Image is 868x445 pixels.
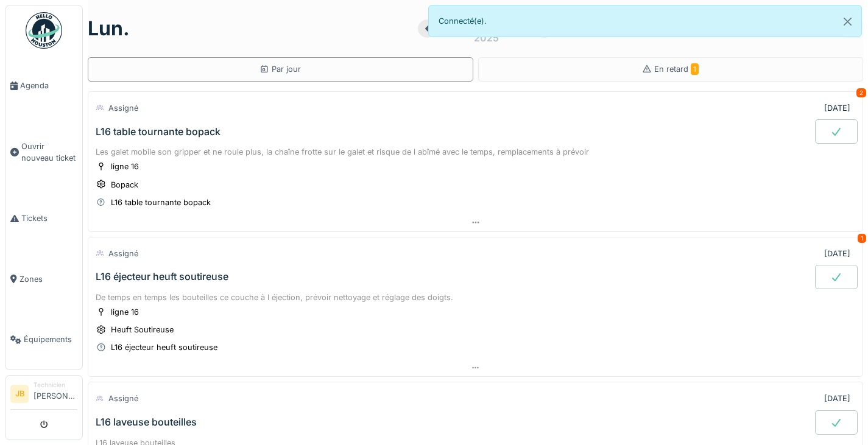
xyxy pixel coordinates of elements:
[96,271,228,282] div: L16 éjecteur heuft soutireuse
[24,334,77,345] span: Équipements
[26,12,62,49] img: Badge_color-CXgf-gQk.svg
[824,393,850,404] div: [DATE]
[5,55,82,116] a: Agenda
[259,63,301,75] div: Par jour
[5,309,82,370] a: Équipements
[34,380,77,390] div: Technicien
[10,385,29,403] li: JB
[111,324,174,335] div: Heuft Soutireuse
[474,30,499,45] div: 2025
[19,273,77,285] span: Zones
[108,393,138,404] div: Assigné
[5,116,82,188] a: Ouvrir nouveau ticket
[654,65,699,74] span: En retard
[5,248,82,309] a: Zones
[111,179,138,191] div: Bopack
[21,212,77,224] span: Tickets
[10,380,77,410] a: JB Technicien[PERSON_NAME]
[96,126,221,138] div: L16 table tournante bopack
[88,17,130,40] h1: lun.
[824,248,850,259] div: [DATE]
[5,188,82,248] a: Tickets
[96,146,855,158] div: Les galet mobile son gripper et ne roule plus, la chaîne frotte sur le galet et risque de l abîmé...
[834,5,861,38] button: Close
[428,5,863,37] div: Connecté(e).
[96,416,197,428] div: L16 laveuse bouteilles
[20,80,77,91] span: Agenda
[824,102,850,114] div: [DATE]
[108,248,138,259] div: Assigné
[21,141,77,164] span: Ouvrir nouveau ticket
[34,380,77,407] li: [PERSON_NAME]
[111,342,217,353] div: L16 éjecteur heuft soutireuse
[96,292,855,303] div: De temps en temps les bouteilles ce couche à l éjection, prévoir nettoyage et réglage des doigts.
[691,63,699,75] span: 1
[108,102,138,114] div: Assigné
[111,161,139,172] div: ligne 16
[111,197,211,208] div: L16 table tournante bopack
[111,306,139,318] div: ligne 16
[856,88,866,97] div: 2
[858,234,866,243] div: 1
